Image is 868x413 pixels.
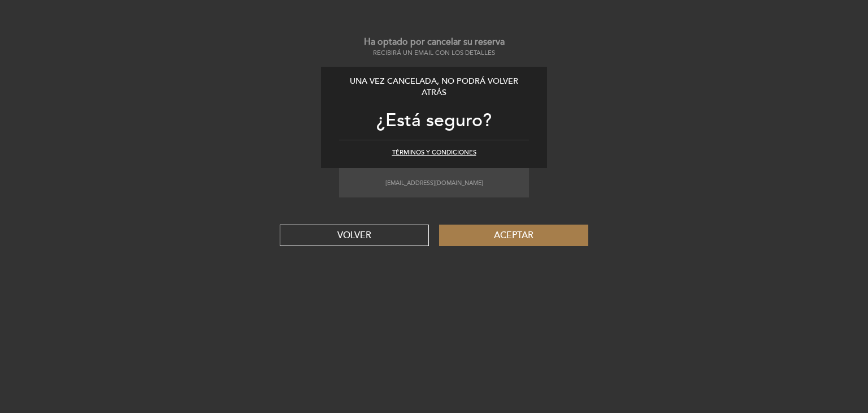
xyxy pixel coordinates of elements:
[280,225,429,246] button: VOLVER
[385,179,483,187] small: [EMAIL_ADDRESS][DOMAIN_NAME]
[339,76,529,99] div: Una vez cancelada, no podrá volver atrás
[439,225,588,246] button: Aceptar
[392,148,476,157] button: Términos y condiciones
[376,109,492,132] span: ¿Está seguro?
